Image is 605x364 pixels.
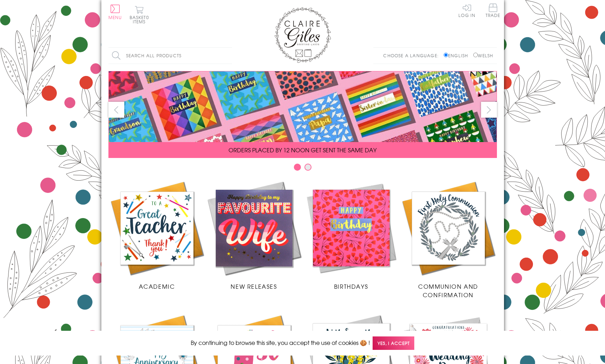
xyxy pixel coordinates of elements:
[458,4,475,17] a: Log In
[303,180,400,290] a: Birthdays
[108,163,497,174] div: Carousel Pagination
[139,282,175,290] span: Academic
[481,102,497,118] button: next
[444,53,448,57] input: English
[486,4,500,19] a: Trade
[334,282,368,290] span: Birthdays
[225,48,232,64] input: Search
[486,4,500,17] span: Trade
[133,14,149,25] span: 0 items
[418,282,478,299] span: Communion and Confirmation
[444,52,471,59] label: English
[108,48,232,64] input: Search all products
[473,52,493,59] label: Welsh
[130,6,149,24] button: Basket0 items
[304,164,312,171] button: Carousel Page 2
[473,53,478,57] input: Welsh
[108,5,122,19] button: Menu
[383,52,442,59] p: Choose a language:
[400,180,497,299] a: Communion and Confirmation
[294,164,301,171] button: Carousel Page 1 (Current Slide)
[108,102,124,118] button: prev
[206,180,303,290] a: New Releases
[108,180,206,290] a: Academic
[108,14,122,20] span: Menu
[373,336,414,350] span: Yes, I accept
[229,146,376,154] span: ORDERS PLACED BY 12 NOON GET SENT THE SAME DAY
[231,282,277,290] span: New Releases
[274,7,331,63] img: Claire Giles Greetings Cards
